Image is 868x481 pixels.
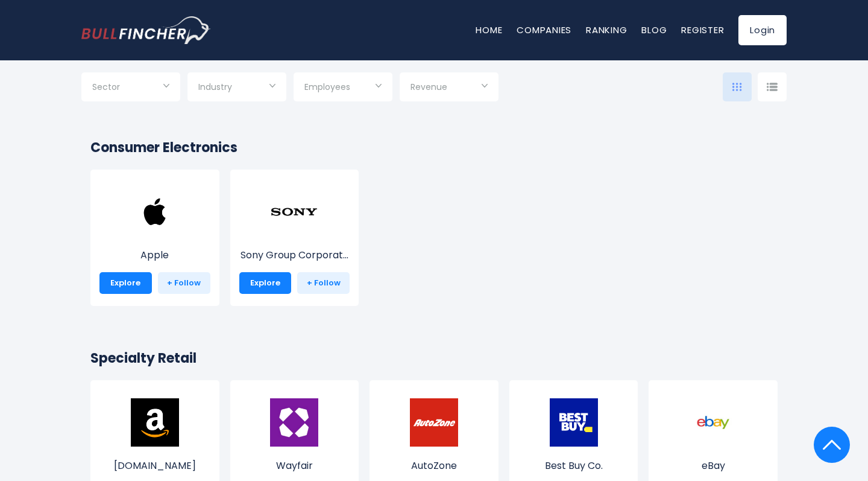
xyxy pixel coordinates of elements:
p: Best Buy Co. [518,459,629,473]
p: Wayfair [239,459,350,473]
a: Go to homepage [81,16,211,44]
a: Sony Group Corporat... [239,210,350,263]
p: Sony Group Corporation [239,248,350,263]
a: Home [476,24,502,36]
a: Explore [239,272,292,294]
p: eBay [658,459,769,473]
a: Companies [517,24,571,36]
p: AutoZone [379,459,489,473]
a: AutoZone [379,421,489,473]
span: Sector [92,81,120,92]
a: Explore [99,272,152,294]
a: + Follow [158,272,210,294]
img: AAPL.png [131,188,179,236]
img: W.png [270,398,318,447]
img: EBAY.png [689,398,737,447]
img: icon-comp-list-view.svg [767,83,778,91]
p: Amazon.com [99,459,210,473]
a: Login [738,15,787,45]
input: Selection [198,77,275,99]
a: Ranking [586,24,627,36]
a: [DOMAIN_NAME] [99,421,210,473]
img: bullfincher logo [81,16,211,44]
span: Revenue [410,81,447,92]
input: Selection [92,77,169,99]
span: Employees [304,81,350,92]
h2: Specialty Retail [90,348,778,368]
a: Apple [99,210,210,263]
a: Register [681,24,724,36]
input: Selection [410,77,488,99]
a: eBay [658,421,769,473]
img: AZO.png [410,398,458,447]
h2: Consumer Electronics [90,138,778,158]
img: AMZN.png [131,398,179,447]
a: + Follow [297,272,350,294]
img: BBY.png [550,398,598,447]
a: Wayfair [239,421,350,473]
a: Blog [641,24,667,36]
a: Best Buy Co. [518,421,629,473]
input: Selection [304,77,382,99]
img: icon-comp-grid.svg [732,83,742,91]
img: SONY.png [270,188,318,236]
p: Apple [99,248,210,263]
span: Industry [198,81,232,92]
